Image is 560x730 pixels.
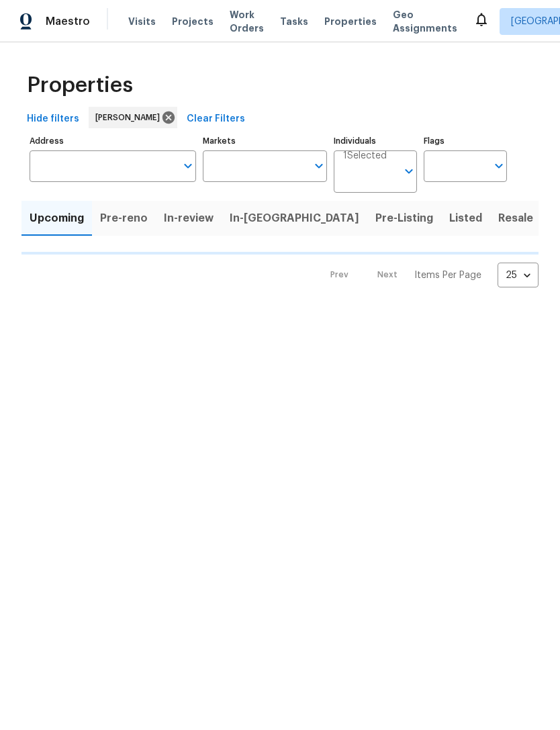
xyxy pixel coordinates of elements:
[280,17,308,26] span: Tasks
[424,137,507,145] label: Flags
[393,8,457,35] span: Geo Assignments
[89,107,177,128] div: [PERSON_NAME]
[30,209,84,228] span: Upcoming
[400,162,418,181] button: Open
[343,150,387,162] span: 1 Selected
[30,137,196,145] label: Address
[498,258,539,293] div: 25
[230,8,264,35] span: Work Orders
[27,111,79,128] span: Hide filters
[164,209,214,228] span: In-review
[318,263,539,287] nav: Pagination Navigation
[489,156,508,175] button: Open
[95,111,165,124] span: [PERSON_NAME]
[334,137,417,145] label: Individuals
[100,209,148,228] span: Pre-reno
[179,156,197,175] button: Open
[310,156,328,175] button: Open
[21,107,85,132] button: Hide filters
[414,269,481,282] p: Items Per Page
[128,15,156,28] span: Visits
[27,79,133,92] span: Properties
[187,111,245,128] span: Clear Filters
[498,209,533,228] span: Resale
[324,15,377,28] span: Properties
[46,15,90,28] span: Maestro
[181,107,250,132] button: Clear Filters
[172,15,214,28] span: Projects
[449,209,482,228] span: Listed
[230,209,359,228] span: In-[GEOGRAPHIC_DATA]
[375,209,433,228] span: Pre-Listing
[203,137,328,145] label: Markets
